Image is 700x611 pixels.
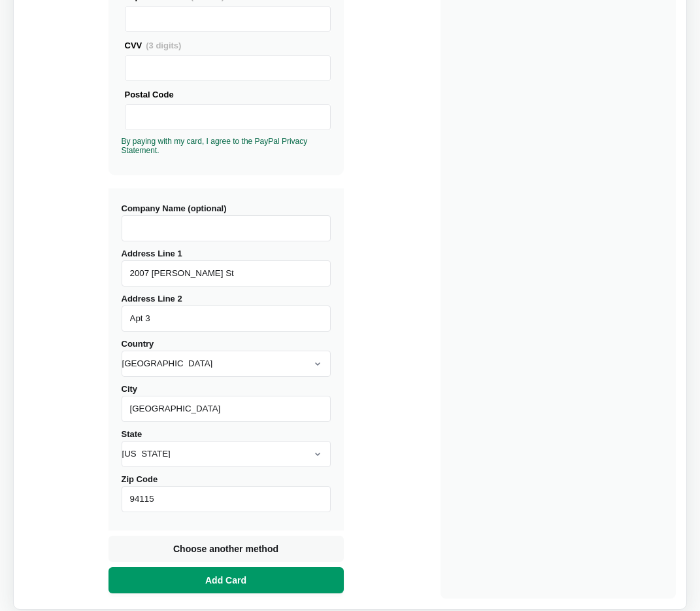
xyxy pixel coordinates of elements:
[122,249,331,287] label: Address Line 1
[125,88,331,101] div: Postal Code
[122,305,331,332] input: Address Line 2
[122,339,331,377] label: Country
[122,294,331,332] label: Address Line 2
[122,351,331,377] select: Country
[122,384,331,422] label: City
[122,137,308,155] a: By paying with my card, I agree to the PayPal Privacy Statement.
[131,56,325,80] iframe: Secure Credit Card Frame - CVV
[122,441,331,467] select: State
[108,536,344,562] button: Choose another method
[131,105,325,130] iframe: Secure Credit Card Frame - Postal Code
[171,542,281,555] span: Choose another method
[203,574,249,587] span: Add Card
[122,486,331,512] input: Zip Code
[122,260,331,287] input: Address Line 1
[146,41,181,50] span: (3 digits)
[122,215,331,241] input: Company Name (optional)
[122,474,331,512] label: Zip Code
[125,39,331,52] div: CVV
[108,567,344,593] button: Add Card
[122,429,331,467] label: State
[131,7,325,31] iframe: Secure Credit Card Frame - Expiration Date
[122,203,331,241] label: Company Name (optional)
[122,396,331,422] input: City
